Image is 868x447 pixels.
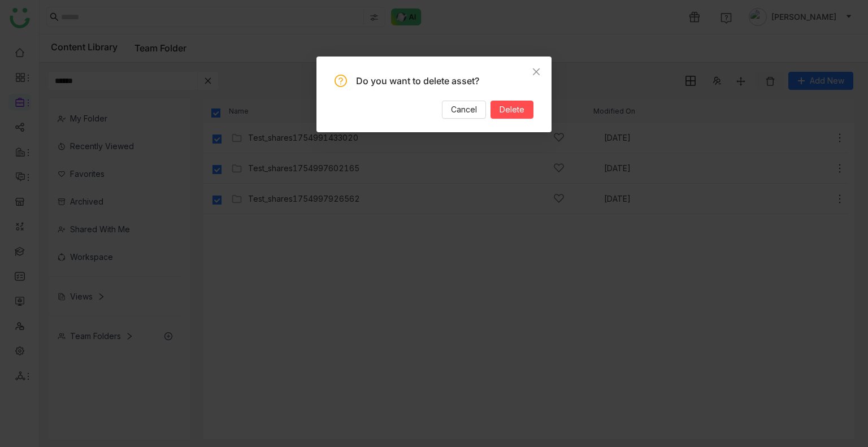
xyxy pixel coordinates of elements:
[356,75,479,86] span: Do you want to delete asset?
[521,57,552,87] button: Close
[451,103,477,116] span: Cancel
[491,101,533,119] button: Delete
[500,103,524,116] span: Delete
[442,101,486,119] button: Cancel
